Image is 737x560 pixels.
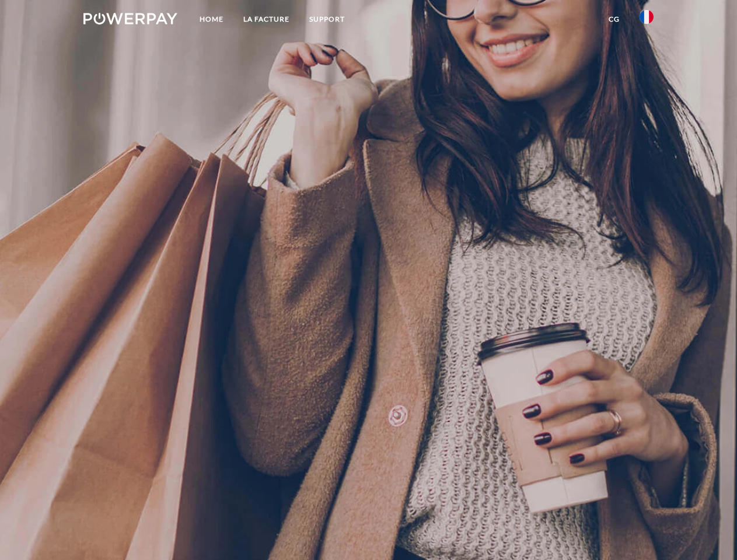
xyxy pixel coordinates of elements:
[299,9,355,30] a: Support
[233,9,299,30] a: LA FACTURE
[599,9,630,30] a: CG
[83,13,177,24] img: logo-powerpay-white.svg
[190,9,233,30] a: Home
[640,10,654,24] img: fr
